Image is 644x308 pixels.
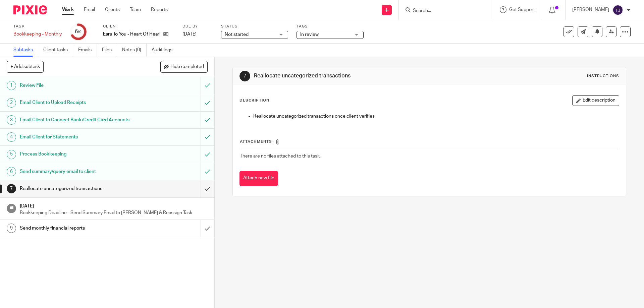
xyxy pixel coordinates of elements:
label: Due by [182,24,213,29]
span: In review [300,32,319,37]
label: Status [221,24,288,29]
p: Bookkeeping Deadline - Send Summary Email to [PERSON_NAME] & Reassign Task [20,209,208,216]
h1: Email Client to Connect Bank/Credit Card Accounts [20,115,136,125]
a: Files [102,44,117,57]
h1: Email Client to Upload Receipts [20,98,136,108]
p: Description [239,98,269,103]
span: Get Support [509,7,535,12]
div: Instructions [587,73,619,79]
a: Clients [105,6,120,13]
span: [DATE] [182,32,197,37]
div: 9 [7,224,16,233]
div: Bookkeeping - Monthly [13,31,62,38]
a: Client tasks [43,44,73,57]
button: Hide completed [160,61,208,72]
button: Attach new file [239,171,278,186]
small: /9 [78,30,82,34]
label: Tags [297,24,364,29]
a: Email [84,6,95,13]
img: svg%3E [612,5,623,15]
img: Pixie [13,5,47,14]
label: Client [103,24,174,29]
h1: Process Bookkeeping [20,149,136,159]
div: 5 [7,150,16,159]
div: 4 [7,132,16,142]
span: Hide completed [170,64,204,70]
a: Audit logs [152,44,177,57]
div: 7 [239,71,250,81]
p: Ears To You - Heart Of Hearing [103,31,160,38]
p: Reallocate uncategorized transactions once client verifies [253,113,619,120]
h1: Send summary/query email to client [20,167,136,177]
a: Team [130,6,141,13]
h1: Reallocate uncategorized transactions [20,184,136,194]
h1: Send monthly financial reports [20,223,136,233]
p: [PERSON_NAME] [572,6,609,13]
a: Reports [151,6,168,13]
div: 6 [75,28,82,36]
span: Attachments [240,140,272,143]
input: Search [412,8,473,14]
div: 1 [7,81,16,90]
div: 6 [7,167,16,176]
a: Subtasks [13,44,38,57]
div: 2 [7,98,16,108]
h1: Review File [20,80,136,90]
div: 7 [7,184,16,193]
span: There are no files attached to this task. [240,154,321,159]
span: Not started [225,32,249,37]
div: 3 [7,115,16,125]
h1: Email Client for Statements [20,132,136,142]
a: Notes (0) [122,44,147,57]
h1: Reallocate uncategorized transactions [254,72,444,79]
button: Edit description [572,95,619,106]
h1: [DATE] [20,201,208,209]
a: Emails [78,44,97,57]
a: Work [62,6,74,13]
label: Task [13,24,62,29]
button: + Add subtask [7,61,44,72]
